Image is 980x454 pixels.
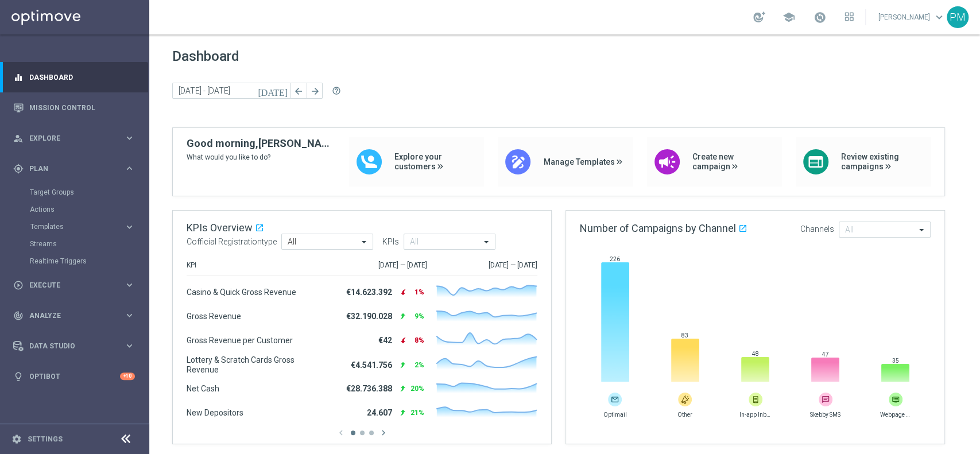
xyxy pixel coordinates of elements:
button: person_search Explore keyboard_arrow_right [13,134,135,143]
div: Analyze [13,311,124,321]
div: Streams [30,235,148,253]
span: school [783,11,795,24]
i: settings [11,434,22,444]
span: Execute [29,282,124,289]
button: play_circle_outline Execute keyboard_arrow_right [13,281,135,290]
span: Data Studio [29,343,124,350]
i: keyboard_arrow_right [124,133,135,143]
button: Data Studio keyboard_arrow_right [13,342,135,351]
button: track_changes Analyze keyboard_arrow_right [13,311,135,320]
div: Dashboard [13,62,135,92]
a: Realtime Triggers [30,257,119,266]
span: keyboard_arrow_down [933,11,946,24]
a: Settings [28,436,63,443]
div: Actions [30,201,148,218]
span: Templates [30,223,113,230]
i: keyboard_arrow_right [124,163,135,174]
i: track_changes [13,311,24,321]
a: Mission Control [29,92,135,123]
div: Optibot [13,361,135,391]
i: equalizer [13,72,24,83]
div: Templates [30,218,148,235]
i: keyboard_arrow_right [124,280,135,290]
div: Explore [13,133,124,143]
div: Plan [13,164,124,174]
div: Execute [13,280,124,290]
div: Mission Control [13,92,135,123]
div: Data Studio [13,341,124,351]
div: PM [947,6,969,28]
button: equalizer Dashboard [13,73,135,82]
span: Analyze [29,312,124,319]
a: Streams [30,239,119,249]
a: [PERSON_NAME]keyboard_arrow_down [877,9,947,26]
i: lightbulb [13,371,24,382]
i: person_search [13,133,24,143]
div: Realtime Triggers [30,253,148,270]
a: Target Groups [30,188,119,197]
button: Mission Control [13,103,135,112]
button: Templates keyboard_arrow_right [30,222,135,231]
button: lightbulb Optibot +10 [13,372,135,381]
span: Plan [29,165,124,172]
div: +10 [120,372,135,380]
a: Dashboard [29,62,135,92]
button: gps_fixed Plan keyboard_arrow_right [13,164,135,173]
div: Templates [30,223,124,230]
span: Explore [29,135,124,142]
i: keyboard_arrow_right [124,310,135,321]
i: gps_fixed [13,164,24,174]
div: Target Groups [30,184,148,201]
i: keyboard_arrow_right [124,222,135,232]
i: keyboard_arrow_right [124,340,135,351]
a: Optibot [29,361,120,391]
a: Actions [30,205,119,214]
i: play_circle_outline [13,280,24,290]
